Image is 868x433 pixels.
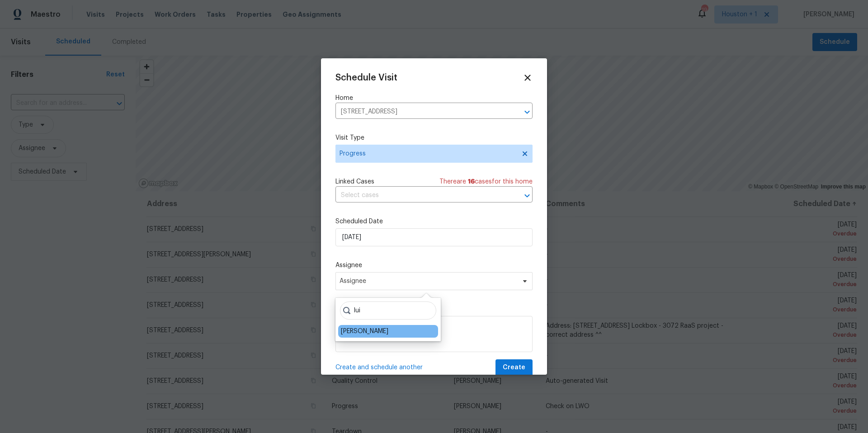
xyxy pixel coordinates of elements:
input: Enter in an address [335,105,507,119]
input: Select cases [335,188,507,202]
button: Create [495,359,533,376]
button: Open [521,106,533,118]
span: Assignee [340,278,517,285]
input: M/D/YYYY [335,228,533,246]
span: Close [523,73,533,83]
label: Scheduled Date [335,217,533,226]
span: Linked Cases [335,177,374,186]
span: Progress [340,149,515,158]
div: [PERSON_NAME] [341,327,388,336]
span: Create [503,362,525,373]
span: Create and schedule another [335,363,423,372]
label: Home [335,94,533,103]
label: Visit Type [335,133,533,142]
span: There are case s for this home [439,177,533,186]
span: 16 [468,179,475,185]
button: Open [521,189,533,202]
label: Assignee [335,261,533,270]
span: Schedule Visit [335,73,397,82]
